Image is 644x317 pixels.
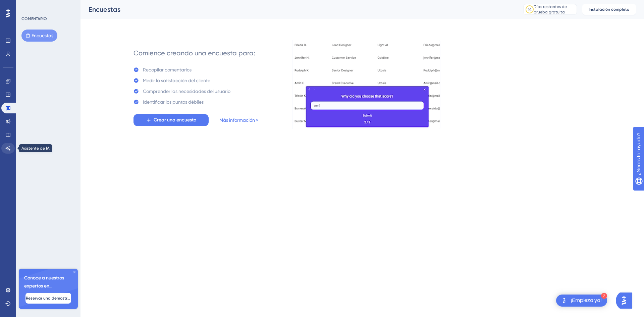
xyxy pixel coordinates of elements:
[16,3,58,8] font: ¿Necesitar ayuda?
[589,7,630,12] font: Instalación completa
[143,78,210,83] font: Medir la satisfacción del cliente
[21,16,47,21] font: COMENTARIO
[616,290,636,311] iframe: Asistente de inicio de IA de UserGuiding
[26,296,78,301] font: Reservar una demostración
[24,275,64,297] font: Conoce a nuestros expertos en onboarding 🎧
[143,67,192,72] font: Recopilar comentarios
[582,4,636,15] button: Instalación completa
[25,293,71,304] button: Reservar una demostración
[133,114,209,126] button: Crear una encuesta
[534,4,567,14] font: Días restantes de prueba gratuita
[571,298,602,303] font: ¡Empieza ya!
[560,297,568,305] img: texto alternativo de la imagen del lanzador
[219,117,258,123] font: Más información >
[154,117,197,123] font: Crear una encuesta
[133,49,255,57] font: Comience creando una encuesta para:
[89,5,120,13] font: Encuestas
[556,295,607,307] div: Abra la lista de verificación ¡Comience!, módulos restantes: 2
[32,33,53,38] font: Encuestas
[219,116,258,124] a: Más información >
[603,294,605,298] font: 2
[528,7,532,12] font: 14
[292,40,440,129] img: b81bf5b5c10d0e3e90f664060979471a.gif
[143,89,230,94] font: Comprender las necesidades del usuario
[143,99,204,105] font: Identificar los puntos débiles
[21,30,57,42] button: Encuestas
